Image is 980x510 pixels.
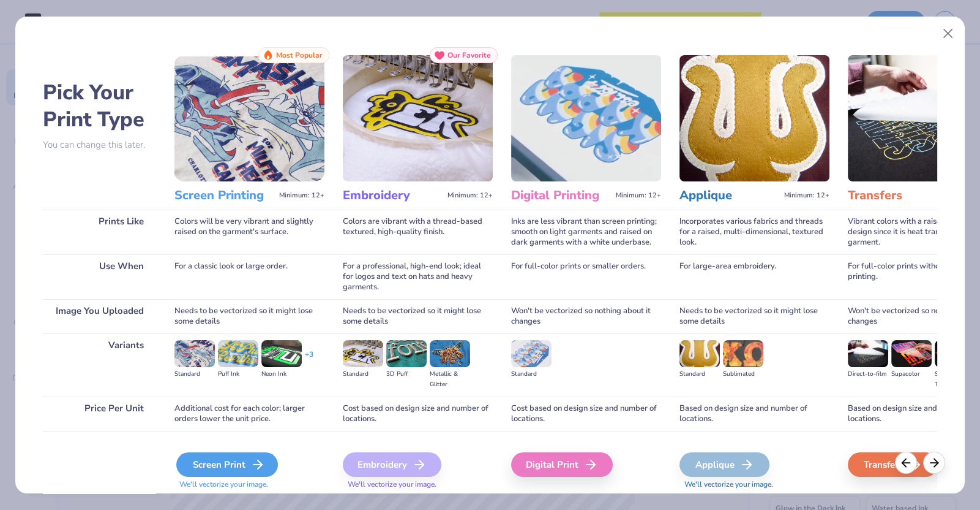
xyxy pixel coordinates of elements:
div: Cost based on design size and number of locations. [343,397,493,431]
span: Minimum: 12+ [447,191,493,200]
div: Colors will be very vibrant and slightly raised on the garment's surface. [174,210,324,254]
div: For full-color prints or smaller orders. [511,254,661,299]
img: Digital Printing [511,55,661,181]
div: Supacolor [891,369,932,379]
img: Neon Ink [261,340,302,367]
img: Sublimated [723,340,763,367]
img: Supacolor [891,340,932,367]
div: Screen Transfer [935,369,975,390]
div: 3D Puff [386,369,427,379]
div: Needs to be vectorized so it might lose some details [343,299,493,333]
p: You can change this later. [43,140,156,150]
div: Digital Print [511,452,613,477]
span: We'll vectorize your image. [343,479,493,490]
h2: Pick Your Print Type [43,79,156,133]
img: Applique [679,55,829,181]
div: Inks are less vibrant than screen printing; smooth on light garments and raised on dark garments ... [511,210,661,254]
h3: Transfers [848,188,948,204]
div: Variants [43,333,156,397]
div: Puff Ink [218,369,258,379]
img: Standard [174,340,215,367]
span: Our Favorite [447,51,491,59]
div: Standard [343,369,383,379]
h3: Applique [679,188,779,204]
div: Direct-to-film [848,369,888,379]
span: Minimum: 12+ [784,191,829,200]
span: We'll vectorize your image. [174,479,324,490]
img: Direct-to-film [848,340,888,367]
div: Price Per Unit [43,397,156,431]
div: Image You Uploaded [43,299,156,333]
div: Use When [43,254,156,299]
div: Standard [679,369,720,379]
span: Minimum: 12+ [279,191,324,200]
div: Neon Ink [261,369,302,379]
div: Colors are vibrant with a thread-based textured, high-quality finish. [343,210,493,254]
span: Most Popular [276,51,323,59]
div: Metallic & Glitter [430,369,470,390]
img: Standard [343,340,383,367]
img: Standard [511,340,552,367]
div: Transfers [848,452,938,477]
div: Won't be vectorized so nothing about it changes [511,299,661,333]
div: Needs to be vectorized so it might lose some details [174,299,324,333]
div: Sublimated [723,369,763,379]
div: For large-area embroidery. [679,254,829,299]
div: Applique [679,452,769,477]
h3: Screen Printing [174,188,274,204]
img: Metallic & Glitter [430,340,470,367]
div: For a classic look or large order. [174,254,324,299]
div: Cost based on design size and number of locations. [511,397,661,431]
div: For a professional, high-end look; ideal for logos and text on hats and heavy garments. [343,254,493,299]
span: Minimum: 12+ [616,191,661,200]
img: Puff Ink [218,340,258,367]
span: We'll vectorize your image. [679,479,829,490]
h3: Digital Printing [511,188,611,204]
img: Screen Printing [174,55,324,181]
div: Needs to be vectorized so it might lose some details [679,299,829,333]
div: Standard [174,369,215,379]
div: + 3 [305,349,313,370]
div: Embroidery [343,452,441,477]
div: Screen Print [176,452,278,477]
img: Embroidery [343,55,493,181]
img: Standard [679,340,720,367]
div: Additional cost for each color; larger orders lower the unit price. [174,397,324,431]
h3: Embroidery [343,188,443,204]
button: Close [937,22,960,45]
div: Standard [511,369,552,379]
div: Incorporates various fabrics and threads for a raised, multi-dimensional, textured look. [679,210,829,254]
div: Prints Like [43,210,156,254]
img: Screen Transfer [935,340,975,367]
div: Based on design size and number of locations. [679,397,829,431]
img: 3D Puff [386,340,427,367]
